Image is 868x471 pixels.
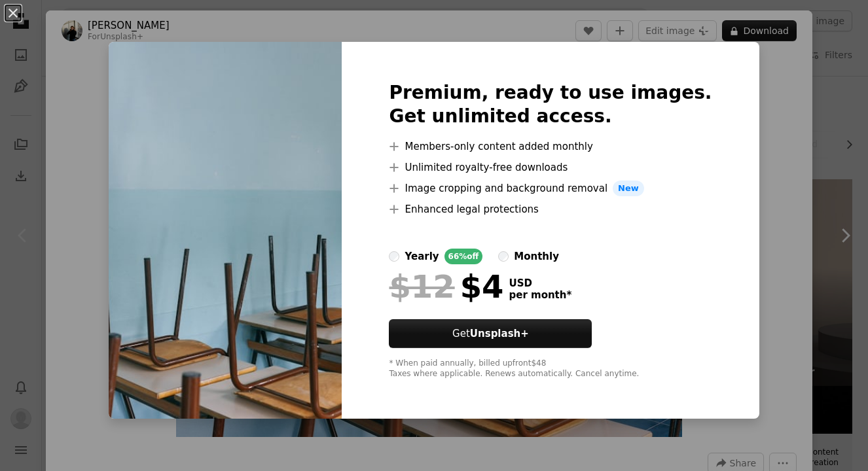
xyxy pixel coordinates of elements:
[444,249,483,264] div: 66% off
[389,270,503,304] div: $4
[405,249,439,264] div: yearly
[509,277,571,289] span: USD
[389,181,712,196] li: Image cropping and background removal
[470,328,529,340] strong: Unsplash+
[389,358,712,379] div: * When paid annually, billed upfront $48 Taxes where applicable. Renews automatically. Cancel any...
[514,249,559,264] div: monthly
[613,181,644,196] span: New
[389,160,712,175] li: Unlimited royalty-free downloads
[389,270,454,304] span: $12
[109,42,342,419] img: premium_photo-1665520346743-a739fd4da10c
[498,251,509,262] input: monthly
[389,139,712,154] li: Members-only content added monthly
[389,81,712,128] h2: Premium, ready to use images. Get unlimited access.
[389,319,592,348] a: GetUnsplash+
[509,289,571,301] span: per month *
[389,201,712,217] li: Enhanced legal protections
[389,251,399,262] input: yearly66%off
